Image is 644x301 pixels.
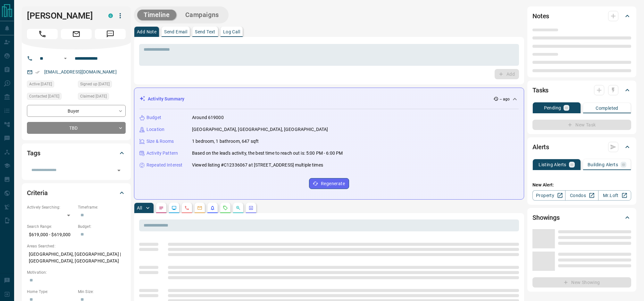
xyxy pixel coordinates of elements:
[146,126,164,133] p: Location
[179,10,225,20] button: Campaigns
[148,96,184,102] p: Activity Summary
[532,212,560,223] h2: Showings
[223,30,240,34] p: Log Call
[27,105,126,117] div: Buyer
[210,205,215,211] svg: Listing Alerts
[532,139,631,155] div: Alerts
[192,126,328,133] p: [GEOGRAPHIC_DATA], [GEOGRAPHIC_DATA], [GEOGRAPHIC_DATA]
[532,182,631,188] p: New Alert:
[596,106,618,110] p: Completed
[95,29,126,39] span: Message
[192,150,343,157] p: Based on the lead's activity, the best time to reach out is: 5:00 PM - 6:00 PM
[532,11,549,21] h2: Notes
[62,55,69,62] button: Open
[539,162,566,167] p: Listing Alerts
[27,122,126,134] div: TBD
[27,270,126,275] p: Motivation:
[27,81,75,90] div: Sun Aug 10 2025
[565,190,598,201] a: Condos
[108,13,113,18] div: condos.ca
[27,243,126,249] p: Areas Searched:
[114,166,123,175] button: Open
[171,205,177,211] svg: Lead Browsing Activity
[27,229,75,240] p: $619,000 - $619,000
[223,205,228,211] svg: Requests
[588,162,618,167] p: Building Alerts
[532,190,565,201] a: Property
[159,205,164,211] svg: Notes
[61,29,92,39] span: Email
[80,81,110,87] span: Signed up [DATE]
[29,93,59,99] span: Contacted [DATE]
[137,206,142,210] p: All
[27,224,75,229] p: Search Range:
[27,93,75,102] div: Sun Aug 10 2025
[184,205,189,211] svg: Calls
[44,69,117,74] a: [EMAIL_ADDRESS][DOMAIN_NAME]
[192,114,224,121] p: Around 619000
[80,93,107,99] span: Claimed [DATE]
[532,8,631,24] div: Notes
[532,210,631,225] div: Showings
[29,81,52,87] span: Active [DATE]
[27,188,48,198] h2: Criteria
[598,190,631,201] a: Mr.Loft
[236,205,241,211] svg: Opportunities
[139,93,519,105] div: Activity Summary-- ago
[78,224,126,229] p: Budget:
[146,150,178,157] p: Activity Pattern
[146,114,161,121] p: Budget
[532,142,549,152] h2: Alerts
[78,81,126,90] div: Sun Aug 10 2025
[197,205,202,211] svg: Emails
[35,70,40,74] svg: Email Verified
[164,30,187,34] p: Send Email
[192,138,259,145] p: 1 bedroom, 1 bathroom, 647 sqft
[195,30,215,34] p: Send Text
[544,106,561,110] p: Pending
[146,162,182,168] p: Repeated Interest
[27,145,126,161] div: Tags
[137,30,156,34] p: Add Note
[27,204,75,210] p: Actively Searching:
[192,162,323,168] p: Viewed listing #C12336067 at [STREET_ADDRESS] multiple times
[27,148,40,158] h2: Tags
[248,205,254,211] svg: Agent Actions
[27,11,99,21] h1: [PERSON_NAME]
[27,29,58,39] span: Call
[146,138,174,145] p: Size & Rooms
[27,289,75,295] p: Home Type:
[532,82,631,98] div: Tasks
[309,178,349,189] button: Regenerate
[137,10,176,20] button: Timeline
[532,85,548,95] h2: Tasks
[27,249,126,266] p: [GEOGRAPHIC_DATA], [GEOGRAPHIC_DATA] | [GEOGRAPHIC_DATA], [GEOGRAPHIC_DATA]
[78,204,126,210] p: Timeframe:
[27,185,126,201] div: Criteria
[78,289,126,295] p: Min Size:
[500,96,510,102] p: -- ago
[78,93,126,102] div: Sun Aug 10 2025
